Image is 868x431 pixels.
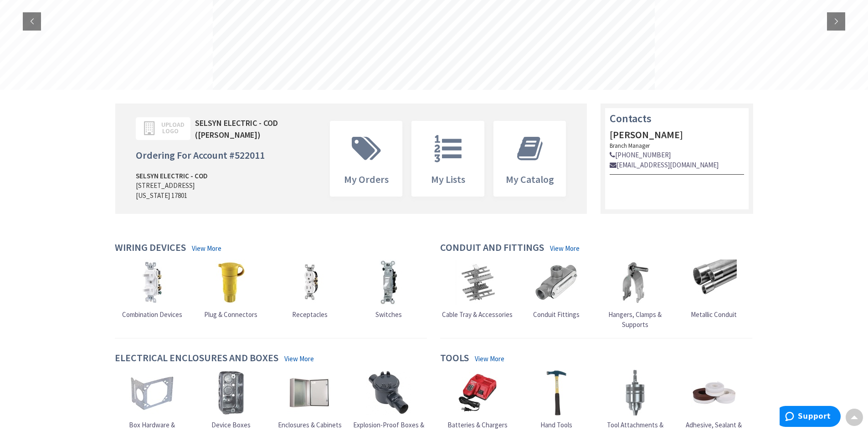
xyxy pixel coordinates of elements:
img: Adhesive, Sealant & Tapes [691,370,737,415]
img: Device Boxes [208,370,254,415]
h4: Electrical Enclosures and Boxes [115,352,278,365]
img: Switches [366,260,411,305]
span: Conduit Fittings [533,310,580,319]
a: Hand Tools Hand Tools [534,370,579,430]
a: Batteries & Chargers Batteries & Chargers [447,370,508,430]
img: Batteries & Chargers [455,370,500,415]
a: View More [550,244,580,253]
a: Cable Tray & Accessories Cable Tray & Accessories [442,260,513,319]
h4: [PERSON_NAME] [610,129,744,140]
div: [US_STATE] 17801 [136,191,234,200]
img: Conduit Fittings [534,260,579,305]
a: View More [284,354,314,363]
span: Metallic Conduit [691,310,737,319]
span: 522011 [235,149,265,161]
a: My Lists [412,121,484,196]
img: Combination Devices [129,260,175,305]
a: Receptacles Receptacles [287,260,333,319]
a: [PHONE_NUMBER] [610,150,671,160]
a: Device Boxes Device Boxes [208,370,254,430]
img: Receptacles [287,260,333,305]
img: Hand Tools [534,370,579,415]
a: Plug & Connectors Plug & Connectors [204,260,257,319]
span: Combination Devices [122,310,182,319]
strong: SELSYN ELECTRIC - COD [136,171,208,180]
img: Explosion-Proof Boxes & Accessories [366,370,411,415]
span: Hangers, Clamps & Supports [608,310,662,328]
span: My Catalog [506,173,554,186]
img: Metallic Conduit [691,260,737,305]
span: Hand Tools [540,421,572,429]
img: Cable Tray & Accessories [455,260,500,305]
div: SELSYN ELECTRIC - COD [195,117,278,129]
span: Device Boxes [211,421,251,429]
span: Receptacles [292,310,328,319]
a: My Catalog [494,121,566,196]
span: My Lists [431,173,465,186]
div: ([PERSON_NAME]) [195,129,278,141]
a: Conduit Fittings Conduit Fittings [533,260,580,319]
small: Branch Manager [610,142,650,150]
a: Switches Switches [366,260,411,319]
img: Enclosures & Cabinets [287,370,333,415]
span: Upload Logo [157,121,180,134]
img: Plug & Connectors [208,260,254,305]
h4: Conduit and Fittings [440,242,544,255]
h4: Wiring Devices [115,242,186,255]
img: Tool Attachments & Accessories [612,370,658,415]
img: Box Hardware & Accessories [129,370,175,415]
iframe: Opens a widget where you can find more information [780,406,841,429]
span: Enclosures & Cabinets [278,421,342,429]
a: Metallic Conduit Metallic Conduit [691,260,737,319]
span: Switches [375,310,402,319]
h3: Contacts [610,113,744,125]
a: [EMAIL_ADDRESS][DOMAIN_NAME] [610,160,719,170]
a: Enclosures & Cabinets Enclosures & Cabinets [278,370,342,430]
img: Hangers, Clamps & Supports [612,260,658,305]
a: View More [475,354,504,363]
span: Plug & Connectors [204,310,257,319]
h4: Tools [440,352,469,365]
span: Cable Tray & Accessories [442,310,513,319]
span: My Orders [344,173,389,186]
div: [STREET_ADDRESS] [136,181,234,190]
a: My Orders [330,121,402,196]
h4: Ordering For Account # [136,150,265,161]
a: View More [192,244,221,253]
a: Combination Devices Combination Devices [122,260,182,319]
span: Batteries & Chargers [447,421,508,429]
a: Hangers, Clamps & Supports Hangers, Clamps & Supports [598,260,673,329]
